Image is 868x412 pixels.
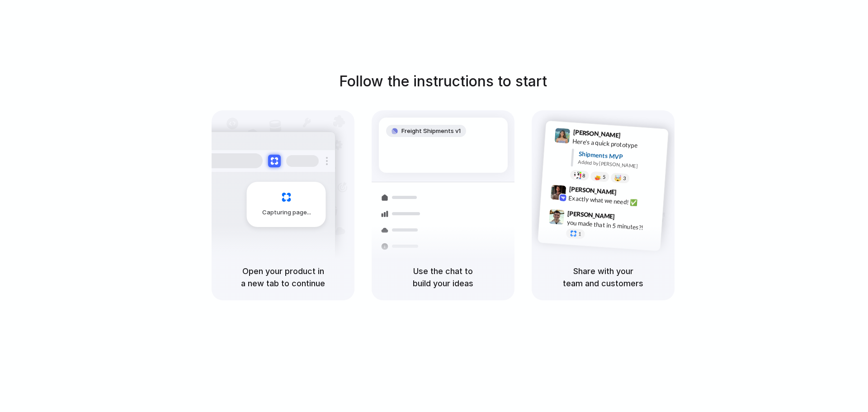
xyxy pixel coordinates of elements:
span: 9:42 AM [619,188,638,199]
span: 8 [582,173,585,178]
h5: Use the chat to build your ideas [382,265,504,289]
span: Freight Shipments v1 [401,127,461,136]
div: Shipments MVP [578,149,662,164]
span: [PERSON_NAME] [567,208,615,222]
span: 9:47 AM [618,213,636,223]
span: 5 [603,175,606,180]
span: 9:41 AM [623,132,642,142]
div: Exactly what we need! ✅ [568,193,659,208]
span: [PERSON_NAME] [573,127,621,140]
div: you made that in 5 minutes?! [566,218,657,233]
div: Here's a quick prototype [572,137,663,152]
span: [PERSON_NAME] [569,184,617,197]
div: Added by [PERSON_NAME] [578,158,661,171]
h5: Open your product in a new tab to continue [222,265,344,289]
span: 3 [623,176,626,181]
span: Capturing page [262,208,312,217]
h5: Share with your team and customers [542,265,664,289]
span: 1 [578,232,581,237]
div: 🤯 [614,175,622,181]
h1: Follow the instructions to start [339,71,547,92]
